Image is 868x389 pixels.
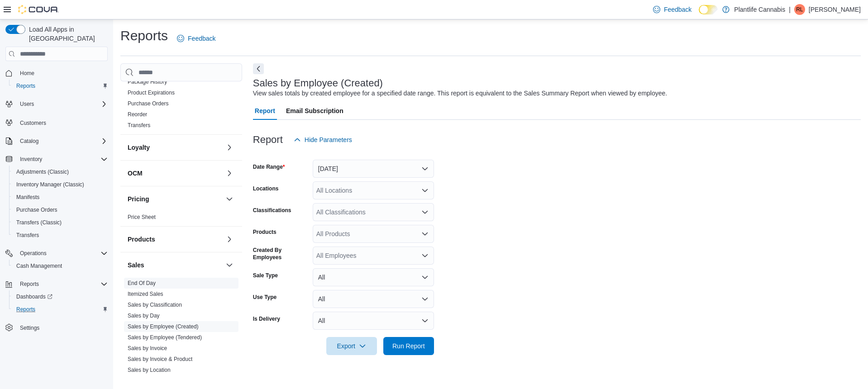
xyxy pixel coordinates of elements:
a: Dashboards [9,290,111,303]
button: Open list of options [421,230,429,237]
span: Manifests [16,194,39,201]
span: Hide Parameters [305,135,352,144]
button: Adjustments (Classic) [9,166,111,178]
button: Operations [16,248,50,259]
h3: Loyalty [128,143,150,152]
label: Sale Type [253,272,278,279]
button: Home [2,66,111,80]
span: Inventory Manager (Classic) [13,179,108,190]
label: Is Delivery [253,315,280,323]
span: Transfers [16,232,39,239]
label: Use Type [253,294,277,301]
button: Customers [2,116,111,129]
span: Settings [16,322,108,333]
h3: Sales [128,261,144,270]
button: Next [253,63,264,74]
span: Sales by Invoice [128,345,167,352]
a: Cash Management [13,261,66,271]
span: Sales by Day [128,312,160,319]
a: Product Expirations [128,90,175,96]
p: [PERSON_NAME] [809,4,861,15]
span: Purchase Orders [13,204,108,215]
span: Load All Apps in [GEOGRAPHIC_DATA] [25,25,108,43]
button: Cash Management [9,260,111,272]
span: Transfers [128,122,150,129]
a: Sales by Location [128,367,171,373]
span: Operations [16,248,108,259]
a: Transfers [128,122,150,128]
span: Sales by Classification [128,301,182,308]
h3: Sales by Employee (Created) [253,78,383,89]
a: Sales by Invoice [128,345,167,351]
p: | [789,4,791,15]
span: Catalog [20,138,38,145]
a: Price Sheet [128,214,156,220]
span: Transfers (Classic) [16,219,62,226]
label: Locations [253,185,279,192]
a: Purchase Orders [128,100,169,107]
label: Created By Employees [253,247,309,261]
button: Reports [16,279,43,289]
span: Sales by Location [128,366,171,374]
button: Reports [2,278,111,290]
span: Adjustments (Classic) [13,166,108,177]
a: Sales by Employee (Created) [128,323,199,330]
a: Feedback [649,0,695,19]
button: Loyalty [224,142,235,153]
span: Reports [16,306,35,313]
a: Itemized Sales [128,291,163,297]
button: Catalog [16,136,42,147]
span: Transfers [13,230,108,241]
span: Purchase Orders [128,100,169,107]
button: Transfers (Classic) [9,216,111,229]
a: Transfers [13,230,43,241]
span: Settings [20,324,39,332]
span: Dashboards [16,293,52,300]
span: Sales by Invoice & Product [128,356,192,363]
span: Adjustments (Classic) [16,168,69,176]
button: Hide Parameters [290,131,356,149]
button: Open list of options [421,252,429,259]
span: Reports [13,81,108,91]
span: Cash Management [13,261,108,271]
button: Catalog [2,135,111,147]
span: Users [16,99,108,109]
span: Feedback [664,5,692,14]
h3: Pricing [128,194,149,204]
button: Settings [2,321,111,334]
span: Price Sheet [128,213,156,221]
a: Home [16,68,38,79]
a: Reorder [128,111,147,118]
button: All [313,312,434,330]
div: Pricing [120,212,242,226]
button: Inventory [16,154,46,165]
span: Reorder [128,111,147,118]
button: Export [326,337,377,355]
a: Sales by Classification [128,302,182,308]
span: Reports [16,279,108,289]
button: Sales [128,261,222,270]
span: Reports [20,280,39,288]
button: Transfers [9,229,111,242]
span: Reports [16,82,35,90]
span: Manifests [13,192,108,203]
button: Reports [9,303,111,316]
button: Run Report [383,337,434,355]
span: Run Report [392,342,425,351]
button: OCM [224,168,235,179]
label: Classifications [253,207,291,214]
button: Purchase Orders [9,204,111,216]
a: Transfers (Classic) [13,217,65,228]
a: Inventory Manager (Classic) [13,179,88,190]
nav: Complex example [5,63,108,358]
button: Products [128,235,222,244]
a: Reports [13,81,39,91]
button: Pricing [128,194,222,204]
span: End Of Day [128,280,156,287]
h1: Reports [120,27,168,45]
span: Home [20,70,34,77]
a: Reports [13,304,39,315]
p: Plantlife Cannabis [734,4,785,15]
a: Settings [16,323,43,333]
